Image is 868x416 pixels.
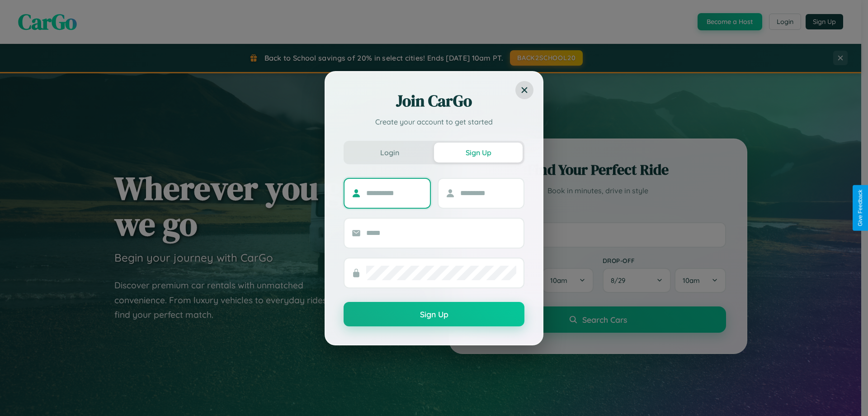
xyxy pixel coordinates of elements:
[345,143,434,163] button: Login
[344,90,524,112] h2: Join CarGo
[344,302,524,326] button: Sign Up
[857,190,863,226] div: Give Feedback
[434,143,523,163] button: Sign Up
[344,116,524,127] p: Create your account to get started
